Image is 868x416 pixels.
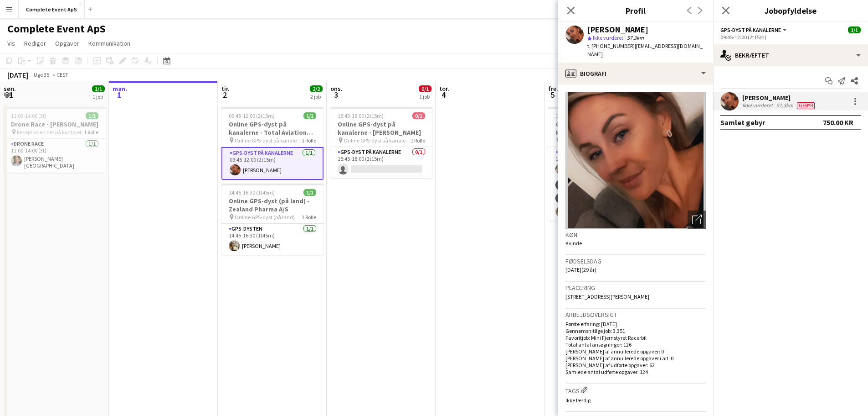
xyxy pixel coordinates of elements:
div: 1 job [419,93,431,100]
div: Samlet gebyr [720,118,765,127]
span: 1/1 [303,189,316,196]
app-job-card: 14:45-16:30 (1t45m)1/1Online GPS-dyst (på land) - Zealand Pharma A/S Online GPS-dyst (på land)1 R... [221,184,324,255]
app-job-card: 15:45-18:00 (2t15m)0/1Online GPS-dyst på kanalerne - [PERSON_NAME] Online GPS-dyst på kanalerne1 ... [330,107,432,178]
a: Kommunikation [85,37,134,49]
app-card-role: Drone Race1/111:00-14:00 (3t)[PERSON_NAME][GEOGRAPHIC_DATA] [4,139,106,173]
span: 3 [329,90,343,100]
div: 2 job [310,93,322,100]
span: 1 Rolle [84,129,98,136]
p: Gennemsnitlige job: 3.351 [565,327,706,334]
a: Opgaver [51,37,83,49]
span: 09:45-12:00 (2t15m) [229,112,275,119]
p: Favoritjob: Mini Fjernstyret Racerbil [565,334,706,341]
h3: Profil [558,5,713,16]
span: Gebyr [797,102,815,109]
span: GPS-dyst på kanalerne [720,26,781,33]
p: [PERSON_NAME] af annullerede opgaver i alt: 0 [565,355,706,362]
h3: Arbejdsoversigt [565,311,706,319]
app-job-card: 09:45-12:00 (2t15m)1/1Online GPS-dyst på kanalerne - Total Aviation Ltd A/S Online GPS-dyst på ka... [221,107,324,180]
span: [DATE] (29 år) [565,266,596,273]
h3: Drone Race - [PERSON_NAME] [4,120,106,128]
div: Bekræftet [713,44,868,66]
span: Ikke vurderet [593,34,623,41]
span: 1/1 [92,85,105,92]
span: 11:45-15:30 (3t45m) [555,112,601,119]
h3: Online GPS-dyst på kanalerne - [PERSON_NAME] [330,120,432,137]
span: 11:00-14:00 (3t) [11,112,46,119]
a: Rediger [21,37,50,49]
span: Online GPS-dyst på kanalerne [344,137,411,144]
span: 15:45-18:00 (2t15m) [338,112,384,119]
div: Åbn foto pop-in [688,211,706,229]
h3: Fødselsdag [565,257,706,265]
div: 09:45-12:00 (2t15m) [720,34,861,41]
p: Ikke færdig [565,397,706,404]
span: 1/1 [86,112,98,119]
app-job-card: 11:00-14:00 (3t)1/1Drone Race - [PERSON_NAME] Receptionen her på kontoret1 RolleDrone Race1/111:0... [4,107,106,173]
div: 1 job [92,93,104,100]
h3: Online GPS-dyst på kanalerne - Total Aviation Ltd A/S [221,120,324,137]
span: 1/1 [303,112,316,119]
span: søn. [4,84,16,93]
span: man. [113,84,127,93]
span: | [EMAIL_ADDRESS][DOMAIN_NAME] [587,42,703,58]
span: Online GPS-dyst på kanalerne [235,137,302,144]
app-card-role: GPS-dyst på kanalerne1/109:45-12:00 (2t15m)[PERSON_NAME] [221,147,324,180]
app-card-role: GPS-dysten1/114:45-16:30 (1t45m)[PERSON_NAME] [221,224,324,255]
span: 5 [547,90,558,100]
button: GPS-dyst på kanalerne [720,26,788,33]
span: Vis [7,39,15,47]
p: Total antal ansøgninger: 126 [565,341,706,348]
span: Receptionen her på kontoret [17,129,82,136]
span: fre. [548,84,558,93]
a: Vis [4,37,19,49]
button: Complete Event ApS [19,0,85,18]
h3: Jobopfyldelse [713,5,868,16]
app-job-card: 11:45-15:30 (3t45m)4/4Gådespillet - Det Hvide Snit - Novo Nordisk A/S Kavalergården lokaler ved s... [548,107,650,221]
span: 1 [111,90,127,100]
p: Første erfaring: [DATE] [565,321,706,327]
span: ons. [330,84,343,93]
span: 0/1 [412,112,425,119]
div: Biografi [558,63,713,84]
p: Samlede antal udførte opgaver: 124 [565,369,706,375]
div: [PERSON_NAME] [587,26,648,34]
span: 1 Rolle [411,137,425,144]
span: tor. [439,84,449,93]
div: [DATE] [7,70,28,79]
span: Rediger [24,39,46,47]
span: t. [PHONE_NUMBER] [587,42,635,49]
span: tir. [221,84,230,93]
span: Kvinde [565,240,582,247]
h3: Tags [565,385,706,395]
app-card-role: GPS-dyst på kanalerne0/115:45-18:00 (2t15m) [330,147,432,178]
div: Teamet har forskellige gebyrer end i rollen [795,102,817,109]
h3: Køn [565,231,706,239]
span: 4 [438,90,449,100]
span: Uge 35 [30,71,53,78]
div: [PERSON_NAME] [742,94,817,102]
span: 1 Rolle [302,214,316,221]
span: 2/2 [310,85,323,92]
span: 31 [2,90,16,100]
app-card-role: Gådespillet - Det Hvide Snit4/411:45-15:30 (3t45m)[PERSON_NAME][GEOGRAPHIC_DATA][PERSON_NAME][PER... [548,147,650,221]
span: 57.3km [625,34,646,41]
div: CEST [56,71,68,78]
div: 750.00 KR [823,118,853,127]
img: Mandskabs avatar eller foto [565,92,706,229]
span: Online GPS-dyst (på land) [235,214,295,221]
div: 57.3km [775,102,795,109]
span: 0/1 [419,85,431,92]
span: Kommunikation [88,39,130,47]
div: Ikke vurderet [742,102,775,109]
span: 2 [220,90,230,100]
h3: Gådespillet - Det Hvide Snit - Novo Nordisk A/S [548,120,650,137]
span: [STREET_ADDRESS][PERSON_NAME] [565,293,649,300]
h3: Placering [565,284,706,292]
h1: Complete Event ApS [7,22,106,36]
